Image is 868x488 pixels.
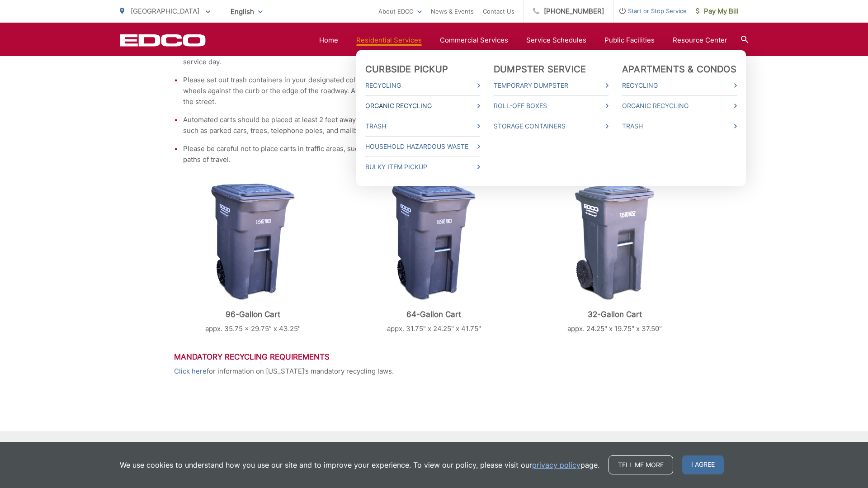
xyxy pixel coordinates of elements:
p: 96-Gallon Cart [174,310,332,319]
li: Please be careful not to place carts in traffic areas, such as bike lanes, to avoid blocking path... [183,143,472,165]
a: Bulky Item Pickup [365,161,480,172]
span: I agree [682,455,724,474]
a: Commercial Services [440,35,508,46]
a: About EDCO [378,6,422,17]
a: Click here [174,366,207,377]
a: Service Schedules [526,35,586,46]
h3: Mandatory Recycling Requirements [174,352,694,361]
a: EDCD logo. Return to the homepage. [120,34,206,47]
a: Recycling [365,80,480,91]
a: Organic Recycling [622,100,737,111]
a: Dumpster Service [494,64,586,75]
li: Automated carts should be placed at least 2 feet away from each other and obstructions such as pa... [183,114,472,136]
a: Household Hazardous Waste [365,141,480,152]
p: appx. 31.75" x 24.25" x 41.75" [355,323,513,334]
a: Apartments & Condos [622,64,736,75]
a: Roll-Off Boxes [494,100,609,111]
a: Tell me more [609,455,673,474]
p: We use cookies to understand how you use our site and to improve your experience. To view our pol... [120,460,599,470]
p: appx. 24.25" x 19.75" x 37.50" [536,323,694,334]
a: privacy policy [532,460,580,470]
p: 64-Gallon Cart [355,310,513,319]
li: Please set out trash containers in your designated collection area on the street with the wheels ... [183,75,472,107]
img: cart-trash.png [392,183,476,301]
img: cart-trash-32.png [575,183,655,301]
p: 32-Gallon Cart [536,310,694,319]
p: appx. 35.75 x 29.75” x 43.25" [174,323,332,334]
a: Trash [622,121,737,132]
a: News & Events [431,6,474,17]
span: English [224,4,269,19]
img: cart-trash.png [211,183,295,301]
a: Curbside Pickup [365,64,448,75]
a: Recycling [622,80,737,91]
a: Storage Containers [494,121,609,132]
a: Public Facilities [604,35,655,46]
p: for information on [US_STATE]’s mandatory recycling laws. [174,366,694,377]
li: Trash and recycling containers should be set out for collection before 6 a.m. on your service day. [183,46,472,67]
a: Resource Center [673,35,727,46]
a: Temporary Dumpster [494,80,609,91]
a: Trash [365,121,480,132]
span: [GEOGRAPHIC_DATA] [131,7,199,15]
a: Residential Services [356,35,422,46]
a: Home [319,35,338,46]
a: Organic Recycling [365,100,480,111]
span: Pay My Bill [696,6,739,17]
a: Contact Us [483,6,514,17]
